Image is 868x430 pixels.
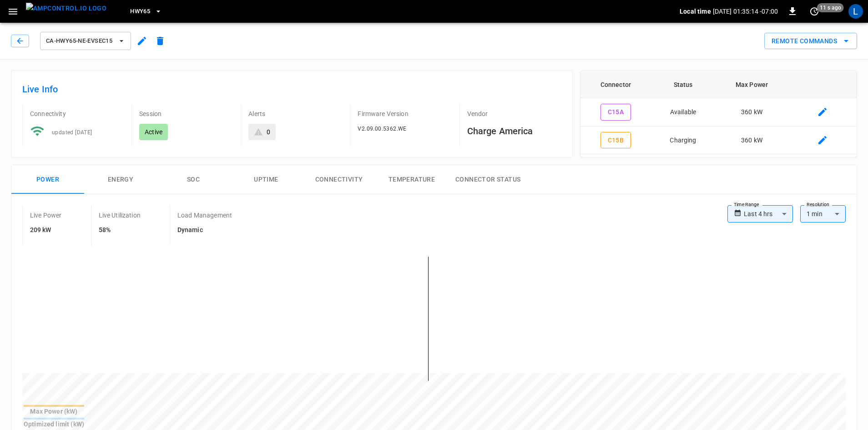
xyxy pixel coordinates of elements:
h6: Charge America [467,124,561,138]
p: Live Utilization [99,211,141,220]
button: C15B [601,132,631,149]
p: Local time [680,7,711,16]
td: 360 kW [715,126,788,155]
span: 11 s ago [817,3,844,12]
div: remote commands options [764,33,857,50]
div: 1 min [800,205,846,223]
p: Session [139,109,233,118]
button: SOC [157,165,230,194]
label: Time Range [734,201,759,208]
button: C15A [601,104,631,121]
p: Load Management [177,211,232,220]
table: connector table [580,71,857,154]
td: Available [651,98,715,126]
button: ca-hwy65-ne-evseC15 [40,32,131,50]
td: Charging [651,126,715,155]
button: Temperature [375,165,448,194]
label: Resolution [807,201,829,208]
p: Alerts [248,109,343,118]
p: Firmware Version [358,109,452,118]
span: HWY65 [130,6,150,17]
button: Connectivity [303,165,375,194]
span: updated [DATE] [52,129,92,136]
p: Connectivity [30,109,124,118]
th: Max Power [715,71,788,98]
h6: 58% [99,225,141,235]
button: Remote Commands [764,33,857,50]
p: Live Power [30,211,62,220]
button: Uptime [230,165,303,194]
button: set refresh interval [807,4,822,19]
h6: 209 kW [30,225,62,235]
div: profile-icon [848,4,863,19]
p: Active [145,127,162,137]
th: Connector [580,71,651,98]
div: Last 4 hrs [744,205,793,223]
th: Status [651,71,715,98]
button: Power [11,165,84,194]
div: 0 [267,127,270,137]
img: ampcontrol.io logo [26,3,106,14]
td: 360 kW [715,98,788,126]
button: HWY65 [126,3,166,20]
span: V2.09.00.5362.WE [358,126,406,132]
button: Energy [84,165,157,194]
h6: Live Info [22,82,561,96]
h6: Dynamic [177,225,232,235]
p: Vendor [467,109,561,118]
p: [DATE] 01:35:14 -07:00 [713,7,778,16]
span: ca-hwy65-ne-evseC15 [46,36,113,46]
button: Connector Status [448,165,528,194]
